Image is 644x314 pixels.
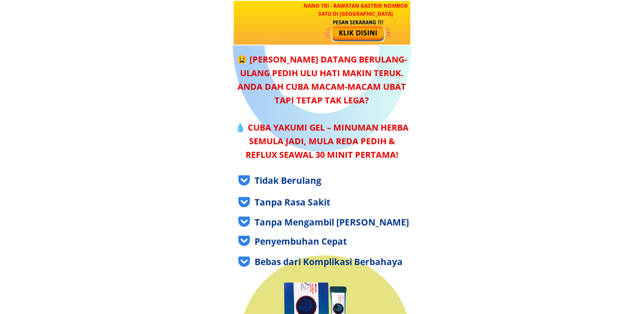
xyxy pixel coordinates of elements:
[255,174,419,188] div: Tidak Berulang
[255,234,419,249] div: Penyembuhan Cepat
[255,195,419,210] div: Tanpa Rasa Sakit
[233,53,411,162] div: 😫 [PERSON_NAME] datang berulang-ulang pedih ulu hati makin teruk. Anda dah cuba macam-macam ubat ...
[300,2,411,18] h3: NANO TRI - Rawatan GASTRIK Nombor Satu di [GEOGRAPHIC_DATA]
[255,215,419,230] div: Tanpa Mengambil [PERSON_NAME]
[255,255,419,269] div: Bebas dari Komplikasi Berbahaya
